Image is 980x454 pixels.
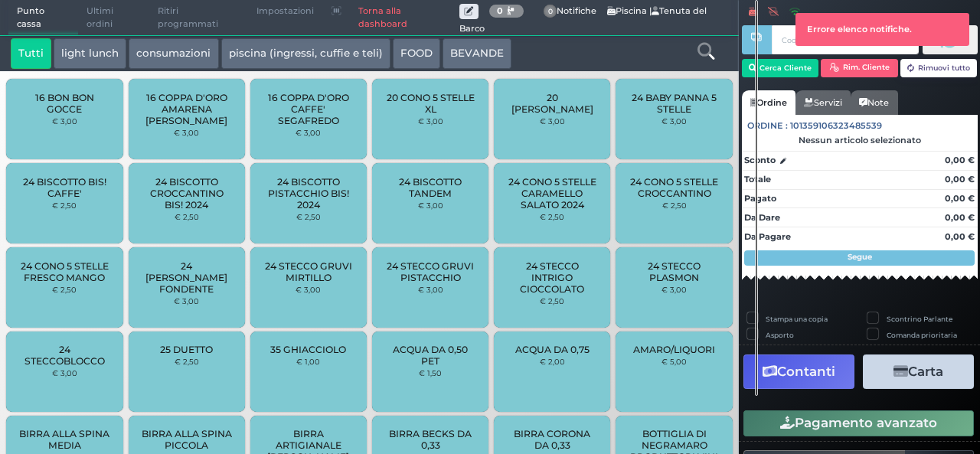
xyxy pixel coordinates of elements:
input: Codice Cliente [772,25,918,54]
small: € 3,00 [661,116,687,126]
div: Nessun articolo selezionato [742,135,978,145]
strong: Da Dare [744,212,780,223]
button: Contanti [743,354,854,389]
small: € 2,50 [175,357,199,366]
button: Tutti [11,38,51,69]
span: 24 STECCO GRUVI PISTACCHIO [385,260,476,283]
button: Rimuovi tutto [900,59,978,77]
span: 24 BISCOTTO CROCCANTINO BIS! 2024 [141,176,232,211]
label: Asporto [766,330,794,340]
span: 24 BISCOTTO TANDEM [385,176,476,199]
span: 24 BISCOTTO PISTACCHIO BIS! 2024 [263,176,354,211]
button: Cerca Cliente [742,59,819,77]
a: Ordine [742,90,795,115]
span: 35 GHIACCIOLO [270,344,346,355]
small: € 3,00 [296,128,321,137]
strong: 0,00 € [945,193,975,204]
small: € 3,00 [540,116,565,126]
div: Errore elenco notifiche. [796,14,969,45]
span: 20 [PERSON_NAME] [507,92,598,115]
span: 0 [544,5,557,18]
strong: Sconto [744,154,776,167]
strong: 0,00 € [945,174,975,185]
button: piscina (ingressi, cuffie e teli) [221,38,390,69]
strong: 0,00 € [945,212,975,223]
small: € 2,50 [175,212,199,221]
button: consumazioni [129,38,218,69]
span: 24 CONO 5 STELLE CROCCANTINO [629,176,720,199]
small: € 3,00 [174,296,199,305]
small: € 1,00 [296,357,320,366]
span: 16 BON BON GOCCE [19,92,110,115]
span: 24 BABY PANNA 5 STELLE [629,92,720,115]
button: Pagamento avanzato [743,410,974,436]
span: 101359106323485539 [790,119,882,132]
small: € 3,00 [52,116,77,126]
strong: 0,00 € [945,231,975,242]
span: ACQUA DA 0,75 [515,344,590,355]
small: € 3,00 [418,201,443,210]
span: Punto cassa [8,1,79,35]
span: 24 [PERSON_NAME] FONDENTE [141,260,232,295]
span: 24 STECCOBLOCCO [19,344,110,367]
span: BIRRA CORONA DA 0,33 [507,428,598,451]
button: light lunch [54,38,126,69]
span: Ultimi ordini [78,1,149,35]
button: Rim. Cliente [821,59,898,77]
a: Note [851,90,897,115]
small: € 3,00 [174,128,199,137]
span: 25 DUETTO [160,344,213,355]
span: 24 STECCO PLASMON [629,260,720,283]
span: Impostazioni [248,1,322,22]
span: 24 STECCO INTRIGO CIOCCOLATO [507,260,598,295]
b: 0 [497,5,503,16]
small: € 2,50 [52,201,77,210]
a: Servizi [795,90,851,115]
button: FOOD [393,38,440,69]
span: 20 CONO 5 STELLE XL [385,92,476,115]
small: € 2,50 [662,201,687,210]
small: € 1,50 [419,368,442,377]
small: € 2,50 [540,212,564,221]
span: BIRRA BECKS DA 0,33 [385,428,476,451]
span: 24 STECCO GRUVI MIRTILLO [263,260,354,283]
label: Stampa una copia [766,314,828,324]
strong: Pagato [744,193,776,204]
span: 24 CONO 5 STELLE FRESCO MANGO [19,260,110,283]
span: 16 COPPA D'ORO AMARENA [PERSON_NAME] [141,92,232,126]
small: € 2,00 [540,357,565,366]
small: € 5,00 [661,357,687,366]
span: 16 COPPA D'ORO CAFFE' SEGAFREDO [263,92,354,126]
label: Comanda prioritaria [887,330,957,340]
strong: Segue [848,252,872,262]
strong: 0,00 € [945,155,975,165]
span: 24 CONO 5 STELLE CARAMELLO SALATO 2024 [507,176,598,211]
span: AMARO/LIQUORI [633,344,715,355]
span: 24 BISCOTTO BIS! CAFFE' [19,176,110,199]
span: BIRRA ALLA SPINA PICCOLA [141,428,232,451]
small: € 3,00 [418,285,443,294]
small: € 2,50 [52,285,77,294]
small: € 3,00 [296,285,321,294]
strong: Da Pagare [744,231,791,242]
button: Carta [863,354,974,389]
span: BIRRA ALLA SPINA MEDIA [19,428,110,451]
a: Torna alla dashboard [350,1,459,35]
strong: Totale [744,174,771,185]
span: ACQUA DA 0,50 PET [385,344,476,367]
small: € 2,50 [540,296,564,305]
span: Ritiri programmati [149,1,248,35]
small: € 3,00 [52,368,77,377]
small: € 3,00 [661,285,687,294]
button: BEVANDE [443,38,511,69]
span: Ordine : [747,119,788,132]
label: Scontrino Parlante [887,314,952,324]
small: € 3,00 [418,116,443,126]
small: € 2,50 [296,212,321,221]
